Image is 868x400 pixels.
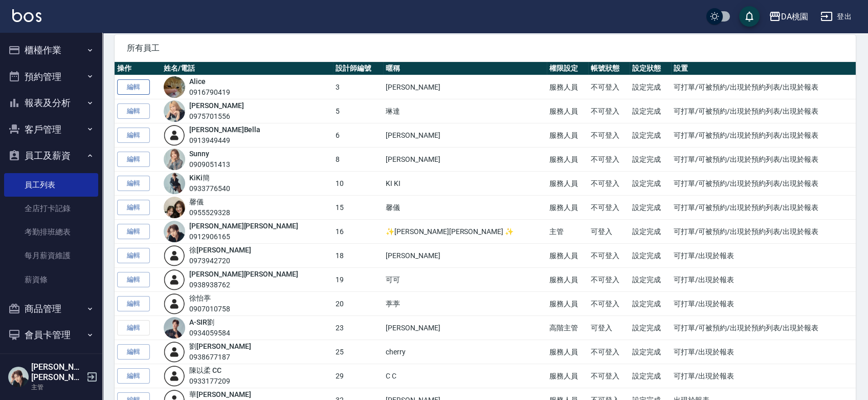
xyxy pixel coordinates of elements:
td: 服務人員 [547,172,588,196]
td: 服務人員 [547,340,588,364]
div: DA桃園 [781,10,808,23]
th: 設置 [671,62,856,75]
img: avatar.jpeg [164,221,185,242]
a: 編輯 [117,224,150,240]
img: user-login-man-human-body-mobile-person-512.png [164,245,185,266]
div: 0938938762 [189,280,298,290]
div: 0934059584 [189,328,230,339]
a: 編輯 [117,248,150,264]
th: 帳號狀態 [588,62,630,75]
td: [PERSON_NAME] [383,244,547,268]
td: 高階主管 [547,316,588,340]
button: 預約管理 [4,64,98,90]
td: 可打單/可被預約/出現於預約列表/出現於報表 [671,123,856,148]
button: 櫃檯作業 [4,37,98,64]
td: 可打單/可被預約/出現於預約列表/出現於報表 [671,316,856,340]
a: 陳以柔 CC [189,366,221,374]
td: 設定完成 [630,148,671,172]
h5: [PERSON_NAME][PERSON_NAME] [31,362,83,383]
div: 0955529328 [189,207,230,218]
div: 0913949449 [189,135,260,146]
img: avatar.jpeg [164,149,185,170]
td: ✨[PERSON_NAME][PERSON_NAME] ✨ [383,220,547,244]
div: 0933776540 [189,183,230,194]
a: [PERSON_NAME][PERSON_NAME] [189,222,298,230]
td: 29 [333,364,383,388]
a: 編輯 [117,79,150,95]
a: 編輯 [117,152,150,167]
a: 編輯 [117,344,150,360]
a: 薪資條 [4,268,98,291]
td: 15 [333,196,383,220]
img: user-login-man-human-body-mobile-person-512.png [164,293,185,314]
td: 服務人員 [547,196,588,220]
div: 0907010758 [189,304,230,314]
img: Logo [12,9,41,22]
td: [PERSON_NAME] [383,123,547,148]
th: 姓名/電話 [161,62,333,75]
img: user-login-man-human-body-mobile-person-512.png [164,124,185,146]
td: 設定完成 [630,75,671,99]
td: 5 [333,99,383,123]
td: 10 [333,172,383,196]
td: 可打單/出現於報表 [671,244,856,268]
a: Alice [189,77,206,86]
button: 紅利點數設定 [4,348,98,375]
td: 設定完成 [630,196,671,220]
td: cherry [383,340,547,364]
td: 不可登入 [588,172,630,196]
td: 18 [333,244,383,268]
td: 設定完成 [630,340,671,364]
a: 編輯 [117,176,150,192]
button: 登出 [816,7,856,26]
td: 不可登入 [588,196,630,220]
td: 可打單/可被預約/出現於預約列表/出現於報表 [671,220,856,244]
img: avatar.jpeg [164,317,185,339]
a: 馨儀 [189,198,204,206]
td: 服務人員 [547,268,588,292]
td: 設定完成 [630,123,671,148]
img: avatar.jpeg [164,197,185,218]
a: [PERSON_NAME][PERSON_NAME] [189,270,298,278]
a: KiKi簡 [189,174,210,182]
p: 主管 [31,383,83,392]
td: 設定完成 [630,292,671,316]
td: 設定完成 [630,99,671,123]
td: 可可 [383,268,547,292]
th: 操作 [115,62,161,75]
td: 設定完成 [630,220,671,244]
button: 客戶管理 [4,116,98,143]
div: 0973942720 [189,256,251,266]
td: 不可登入 [588,148,630,172]
td: 可打單/可被預約/出現於預約列表/出現於報表 [671,172,856,196]
td: 設定完成 [630,316,671,340]
td: 設定完成 [630,268,671,292]
td: 主管 [547,220,588,244]
td: 服務人員 [547,292,588,316]
td: 可打單/可被預約/出現於預約列表/出現於報表 [671,148,856,172]
td: 可打單/可被預約/出現於預約列表/出現於報表 [671,196,856,220]
td: 不可登入 [588,268,630,292]
td: 不可登入 [588,99,630,123]
td: C C [383,364,547,388]
td: KI KI [383,172,547,196]
a: 編輯 [117,296,150,312]
a: 編輯 [117,128,150,143]
span: 所有員工 [127,43,843,53]
td: 琳達 [383,99,547,123]
a: 編輯 [117,368,150,384]
td: 不可登入 [588,340,630,364]
a: 編輯 [117,103,150,119]
td: 可打單/可被預約/出現於預約列表/出現於報表 [671,75,856,99]
td: 可打單/出現於報表 [671,340,856,364]
td: 23 [333,316,383,340]
th: 設定狀態 [630,62,671,75]
td: 可打單/出現於報表 [671,268,856,292]
button: DA桃園 [765,6,812,27]
td: 設定完成 [630,364,671,388]
img: user-login-man-human-body-mobile-person-512.png [164,365,185,387]
button: 商品管理 [4,296,98,322]
a: 徐[PERSON_NAME] [189,246,251,254]
img: user-login-man-human-body-mobile-person-512.png [164,341,185,363]
div: 0909051413 [189,159,230,170]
